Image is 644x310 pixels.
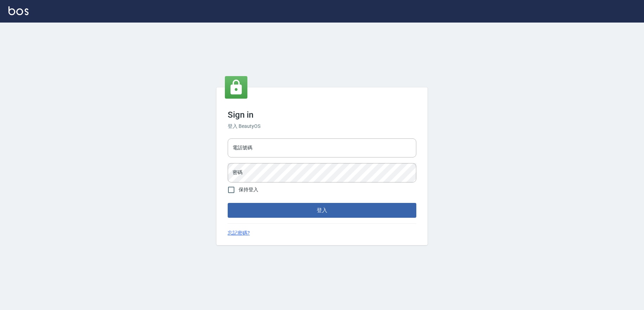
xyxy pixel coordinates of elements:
[228,203,416,218] button: 登入
[239,186,258,193] span: 保持登入
[8,6,29,15] img: Logo
[228,110,416,120] h3: Sign in
[228,229,250,237] a: 忘記密碼?
[228,123,416,130] h6: 登入 BeautyOS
